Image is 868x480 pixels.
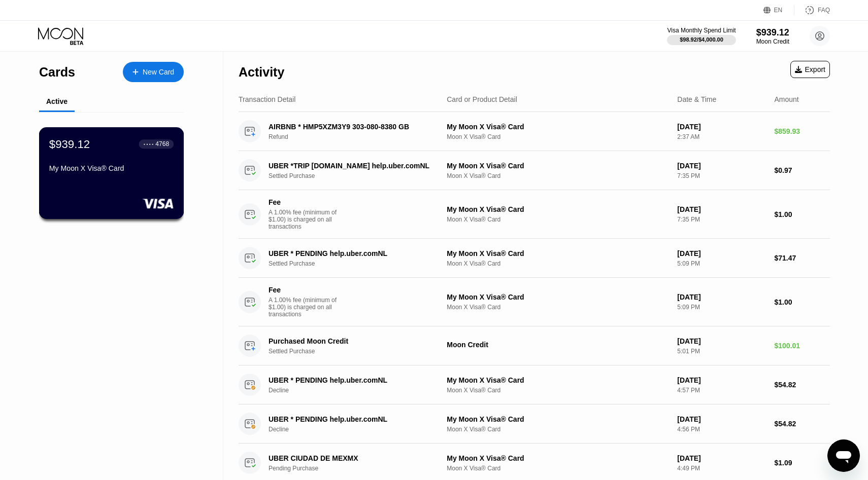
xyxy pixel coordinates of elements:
div: AIRBNB * HMP5XZM3Y9 303-080-8380 GBRefundMy Moon X Visa® CardMoon X Visa® Card[DATE]2:37 AM$859.93 [239,112,830,151]
div: $939.12Moon Credit [756,27,789,45]
div: Transaction Detail [239,95,295,103]
div: Moon X Visa® Card [447,426,669,433]
div: Moon X Visa® Card [447,304,669,311]
div: My Moon X Visa® Card [447,205,669,213]
div: [DATE] [677,162,766,170]
div: $71.47 [775,254,830,262]
div: FAQ [818,7,830,14]
div: UBER * PENDING help.uber.comNL [269,415,436,423]
div: My Moon X Visa® Card [49,164,174,172]
div: EN [774,7,783,14]
div: My Moon X Visa® Card [447,123,669,131]
div: [DATE] [677,454,766,462]
div: Moon Credit [447,341,669,349]
div: My Moon X Visa® Card [447,249,669,257]
div: Moon X Visa® Card [447,133,669,140]
div: Card or Product Detail [447,95,517,103]
div: Purchased Moon Credit [269,337,436,345]
div: 5:01 PM [677,348,766,355]
div: Export [795,65,825,73]
div: Moon X Visa® Card [447,216,669,223]
div: Purchased Moon CreditSettled PurchaseMoon Credit[DATE]5:01 PM$100.01 [239,326,830,365]
div: AIRBNB * HMP5XZM3Y9 303-080-8380 GB [269,123,436,131]
div: $1.00 [775,298,830,306]
div: Settled Purchase [269,260,449,267]
div: Moon Credit [756,38,789,45]
div: Visa Monthly Spend Limit [667,27,736,34]
div: [DATE] [677,415,766,423]
div: Pending Purchase [269,465,449,472]
div: $54.82 [775,381,830,389]
div: My Moon X Visa® Card [447,376,669,384]
div: Date & Time [677,95,716,103]
div: [DATE] [677,205,766,213]
div: UBER * PENDING help.uber.comNLDeclineMy Moon X Visa® CardMoon X Visa® Card[DATE]4:56 PM$54.82 [239,404,830,444]
div: $0.97 [775,166,830,174]
div: 5:09 PM [677,260,766,267]
div: $939.12 [756,27,789,38]
div: ● ● ● ● [144,142,154,145]
div: $1.09 [775,459,830,467]
div: Refund [269,133,449,140]
div: Decline [269,387,449,394]
div: Fee [269,286,340,294]
div: Moon X Visa® Card [447,260,669,267]
div: 4:57 PM [677,387,766,394]
div: My Moon X Visa® Card [447,454,669,462]
div: My Moon X Visa® Card [447,293,669,301]
div: 5:09 PM [677,304,766,311]
div: $98.92 / $4,000.00 [680,36,723,43]
div: UBER * PENDING help.uber.comNL [269,249,436,257]
div: $939.12● ● ● ●4768My Moon X Visa® Card [40,128,183,218]
div: $54.82 [775,420,830,428]
div: Settled Purchase [269,172,449,179]
div: Activity [239,65,284,80]
div: UBER CIUDAD DE MEXMX [269,454,436,462]
div: EN [763,5,794,15]
div: $939.12 [49,137,90,151]
div: UBER *TRIP [DOMAIN_NAME] help.uber.comNL [269,162,436,170]
div: UBER *TRIP [DOMAIN_NAME] help.uber.comNLSettled PurchaseMy Moon X Visa® CardMoon X Visa® Card[DAT... [239,151,830,190]
div: 4:49 PM [677,465,766,472]
div: Moon X Visa® Card [447,172,669,179]
iframe: Button to launch messaging window [827,439,860,472]
div: My Moon X Visa® Card [447,162,669,170]
div: $100.01 [775,342,830,350]
div: [DATE] [677,249,766,257]
div: 7:35 PM [677,216,766,223]
div: FeeA 1.00% fee (minimum of $1.00) is charged on all transactionsMy Moon X Visa® CardMoon X Visa® ... [239,278,830,326]
div: [DATE] [677,337,766,345]
div: A 1.00% fee (minimum of $1.00) is charged on all transactions [269,209,345,230]
div: Settled Purchase [269,348,449,355]
div: Amount [775,95,799,103]
div: 4768 [155,140,169,147]
div: New Card [143,68,174,77]
div: UBER * PENDING help.uber.comNLDeclineMy Moon X Visa® CardMoon X Visa® Card[DATE]4:57 PM$54.82 [239,365,830,404]
div: UBER * PENDING help.uber.comNL [269,376,436,384]
div: UBER * PENDING help.uber.comNLSettled PurchaseMy Moon X Visa® CardMoon X Visa® Card[DATE]5:09 PM$... [239,239,830,278]
div: $1.00 [775,210,830,218]
div: FAQ [794,5,830,15]
div: Cards [39,65,75,80]
div: [DATE] [677,376,766,384]
div: FeeA 1.00% fee (minimum of $1.00) is charged on all transactionsMy Moon X Visa® CardMoon X Visa® ... [239,190,830,239]
div: Active [46,97,68,105]
div: Export [790,61,830,78]
div: [DATE] [677,293,766,301]
div: 2:37 AM [677,133,766,140]
div: A 1.00% fee (minimum of $1.00) is charged on all transactions [269,297,345,318]
div: 7:35 PM [677,172,766,179]
div: Decline [269,426,449,433]
div: [DATE] [677,123,766,131]
div: 4:56 PM [677,426,766,433]
div: New Card [123,62,184,82]
div: $859.93 [775,127,830,135]
div: Fee [269,198,340,206]
div: Moon X Visa® Card [447,387,669,394]
div: Moon X Visa® Card [447,465,669,472]
div: My Moon X Visa® Card [447,415,669,423]
div: Visa Monthly Spend Limit$98.92/$4,000.00 [667,27,736,45]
